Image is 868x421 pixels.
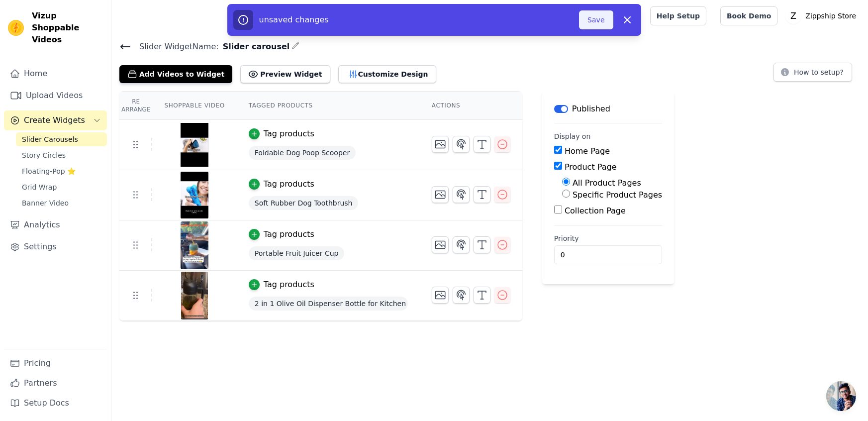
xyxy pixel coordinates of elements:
[16,180,107,194] a: Grid Wrap
[432,136,449,153] button: Change Thumbnail
[432,186,449,203] button: Change Thumbnail
[240,65,330,83] button: Preview Widget
[16,196,107,210] a: Banner Video
[249,196,359,210] span: Soft Rubber Dog Toothbrush
[554,233,662,243] label: Priority
[16,164,107,178] a: Floating-Pop ⭐
[119,65,232,83] button: Add Videos to Widget
[572,103,610,115] p: Published
[432,236,449,253] button: Change Thumbnail
[264,279,314,291] div: Tag products
[4,110,107,130] button: Create Widgets
[565,146,610,156] label: Home Page
[264,228,314,240] div: Tag products
[4,353,107,373] a: Pricing
[152,92,236,120] th: Shoppable Video
[264,128,314,140] div: Tag products
[4,237,107,257] a: Settings
[16,148,107,162] a: Story Circles
[554,131,591,141] legend: Display on
[16,132,107,146] a: Slider Carousels
[249,146,356,160] span: Foldable Dog Poop Scooper
[565,162,617,172] label: Product Page
[22,150,66,160] span: Story Circles
[219,41,290,53] span: Slider carousel
[249,279,314,291] button: Tag products
[579,10,613,29] button: Save
[4,64,107,84] a: Home
[249,128,314,140] button: Tag products
[264,178,314,190] div: Tag products
[181,171,208,219] img: vizup-images-65e3.jpg
[181,121,208,169] img: vizup-images-c9f3.jpg
[432,287,449,304] button: Change Thumbnail
[826,381,856,411] a: Open chat
[4,393,107,413] a: Setup Docs
[24,114,85,126] span: Create Widgets
[22,166,76,176] span: Floating-Pop ⭐
[4,373,107,393] a: Partners
[338,65,436,83] button: Customize Design
[22,134,78,144] span: Slider Carousels
[181,221,208,269] img: vizup-images-95c0.jpg
[420,92,522,120] th: Actions
[22,182,57,192] span: Grid Wrap
[237,92,420,120] th: Tagged Products
[4,86,107,105] a: Upload Videos
[4,215,107,235] a: Analytics
[291,40,299,53] div: Edit Name
[773,63,852,82] button: How to setup?
[259,15,329,24] span: unsaved changes
[181,272,208,319] img: vizup-images-eb5a.jpg
[249,178,314,190] button: Tag products
[131,41,219,53] span: Slider Widget Name:
[565,206,626,215] label: Collection Page
[249,297,408,311] span: 2 in 1 Olive Oil Dispenser Bottle for Kitchen
[119,92,152,120] th: Re Arrange
[22,198,69,208] span: Banner Video
[573,178,641,188] label: All Product Pages
[773,70,852,79] a: How to setup?
[573,190,662,200] label: Specific Product Pages
[249,228,314,240] button: Tag products
[249,246,345,260] span: Portable Fruit Juicer Cup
